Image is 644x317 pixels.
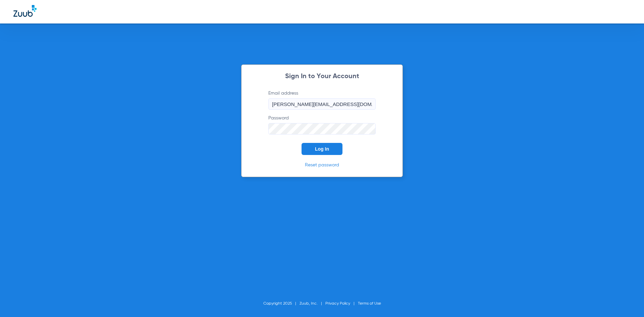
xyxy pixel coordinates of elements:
[13,5,37,17] img: Zuub Logo
[268,115,376,135] label: Password
[358,302,381,306] a: Terms of Use
[268,98,376,110] input: Email address
[315,146,329,152] span: Log In
[610,285,644,317] iframe: Chat Widget
[263,300,300,307] li: Copyright 2025
[268,90,376,110] label: Email address
[302,143,342,155] button: Log In
[325,302,350,306] a: Privacy Policy
[268,123,376,135] input: Password
[305,163,339,167] a: Reset password
[258,73,386,80] h2: Sign In to Your Account
[300,300,325,307] li: Zuub, Inc.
